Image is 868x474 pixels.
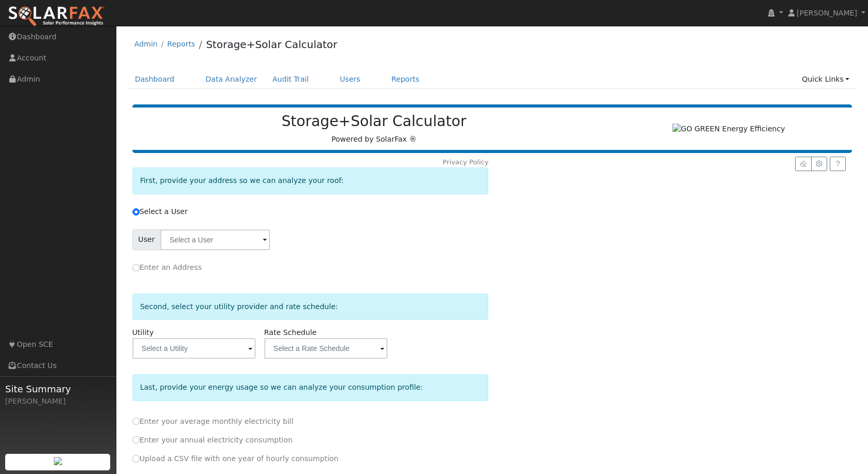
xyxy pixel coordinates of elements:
[132,208,140,216] input: Select a User
[795,157,811,171] button: Clear Data
[132,374,489,401] div: Last, provide your energy usage so we can analyze your consumption profile:
[672,124,785,134] img: GO GREEN Energy Efficiency
[206,38,337,51] a: Storage+Solar Calculator
[198,70,265,89] a: Data Analyzer
[384,70,427,89] a: Reports
[5,382,111,396] span: Site Summary
[132,294,489,320] div: Second, select your utility provider and rate schedule:
[830,157,846,171] a: Help Link
[132,262,202,273] label: Enter an Address
[132,230,161,250] span: User
[132,338,256,359] input: Select a Utility
[265,70,317,89] a: Audit Trail
[138,113,611,145] div: Powered by SolarFax ®
[264,328,317,337] span: Alias: None
[132,453,339,464] label: Upload a CSV file with one year of hourly consumption
[5,396,111,407] div: [PERSON_NAME]
[134,40,158,48] a: Admin
[160,230,270,250] input: Select a User
[127,70,183,89] a: Dashboard
[167,40,195,48] a: Reports
[132,418,140,425] input: Enter your average monthly electricity bill
[8,6,105,27] img: SolarFax
[132,264,140,271] input: Enter an Address
[264,338,387,359] input: Select a Rate Schedule
[132,436,140,444] input: Enter your annual electricity consumption
[132,206,188,217] label: Select a User
[132,455,140,462] input: Upload a CSV file with one year of hourly consumption
[811,157,827,171] button: Settings
[143,113,605,130] h2: Storage+Solar Calculator
[54,457,62,465] img: retrieve
[132,416,294,427] label: Enter your average monthly electricity bill
[132,327,154,338] label: Utility
[132,167,489,194] div: First, provide your address so we can analyze your roof:
[332,70,368,89] a: Users
[797,9,857,17] span: [PERSON_NAME]
[132,435,293,446] label: Enter your annual electricity consumption
[794,70,857,89] a: Quick Links
[443,158,489,166] a: Privacy Policy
